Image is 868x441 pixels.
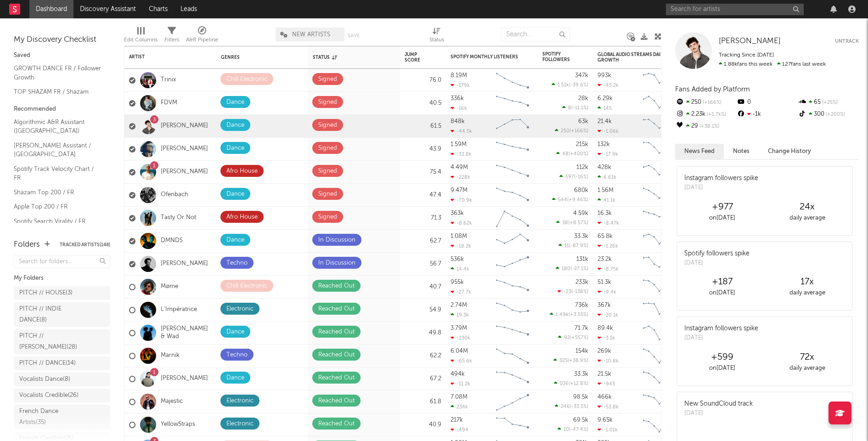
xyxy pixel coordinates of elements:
div: 428k [597,164,611,170]
div: Signed [318,189,337,200]
div: Genres [221,55,281,60]
div: 33.3k [574,233,588,239]
div: on [DATE] [680,363,765,374]
div: 28k [578,96,588,102]
input: Search... [501,28,570,41]
div: +977 [680,202,765,213]
svg: Chart title [639,322,680,345]
a: PITCH // [PERSON_NAME](28) [14,329,110,354]
div: 3.79M [451,325,467,331]
div: 33.3k [574,371,588,377]
div: 54.9 [405,305,441,316]
div: Folders [14,239,40,250]
div: on [DATE] [680,213,765,224]
span: +38.1 % [698,124,719,129]
div: 6.61k [597,174,616,180]
div: PITCH // [PERSON_NAME] ( 28 ) [19,331,84,353]
span: +166 % [571,129,587,134]
svg: Chart title [492,207,533,230]
span: +8.57 % [569,220,587,226]
svg: Chart title [492,390,533,413]
div: Dance [226,120,244,131]
svg: Chart title [639,138,680,161]
div: 536k [451,256,464,262]
span: -27.1 % [572,266,587,271]
span: -11.1 % [573,106,587,111]
div: Instagram followers spike [684,324,758,334]
span: 11 [564,243,569,249]
span: 1.88k fans this week [719,62,772,67]
div: Vocalists Dance ( 8 ) [19,374,70,385]
div: 1.08M [451,233,467,239]
div: -70.9k [451,197,472,203]
a: [PERSON_NAME] Assistant / [GEOGRAPHIC_DATA] [14,141,101,159]
div: -8.47k [597,220,619,226]
div: ( ) [562,105,588,111]
svg: Chart title [639,367,680,390]
svg: Chart title [639,230,680,253]
svg: Chart title [639,276,680,299]
span: -23 [564,289,571,294]
div: 16.3k [597,210,612,216]
div: 132k [597,141,610,147]
div: 300 [798,108,859,120]
svg: Chart title [639,69,680,92]
span: +9.46 % [569,198,587,203]
div: 494k [451,371,465,377]
div: 17 x [765,277,850,288]
a: Tasty Or Not [161,214,196,222]
div: Dance [226,373,244,384]
div: ( ) [552,197,588,203]
svg: Chart title [639,92,680,115]
div: Filters [164,23,179,50]
svg: Chart title [492,161,533,184]
div: 2.74M [451,302,467,308]
div: ( ) [558,243,588,249]
div: Techno [226,258,248,269]
div: 4.49M [451,164,468,170]
div: 466k [597,394,612,400]
div: 65 [798,96,859,108]
svg: Chart title [639,253,680,276]
div: Reached Out [318,396,355,407]
div: ( ) [556,266,588,271]
div: Dance [226,327,244,338]
svg: Chart title [492,345,533,367]
div: 65.8k [597,233,613,239]
div: -11.2k [451,381,470,387]
div: 993k [597,73,611,79]
a: [PERSON_NAME] [161,122,208,130]
svg: Chart title [492,115,533,138]
svg: Chart title [639,299,680,322]
div: Afro House [226,166,258,177]
div: A&R Pipeline [186,34,218,45]
div: Dance [226,143,244,154]
a: Marnik [161,352,180,360]
svg: Chart title [639,184,680,207]
div: 0 [736,96,797,108]
span: 92 [564,335,570,340]
a: FDVM [161,99,177,107]
div: 29 [675,120,736,132]
div: ( ) [558,334,588,340]
span: +12.8 % [570,381,587,386]
span: +200 % [824,112,845,117]
svg: Chart title [492,276,533,299]
div: -8.62k [451,220,472,226]
a: Algorithmic A&R Assistant ([GEOGRAPHIC_DATA]) [14,117,101,136]
div: ( ) [550,311,588,317]
div: -27.7k [451,289,471,295]
svg: Chart title [639,115,680,138]
div: ( ) [555,128,588,134]
div: Filters [164,34,179,45]
div: -1.06k [597,128,619,134]
svg: Chart title [492,92,533,115]
div: Saved [14,50,110,61]
div: Electronic [226,396,254,407]
a: YellowStraps [161,421,195,429]
div: 76.0 [405,75,441,86]
a: Møme [161,283,178,291]
div: 736k [575,302,588,308]
svg: Chart title [639,390,680,413]
div: [DATE] [684,183,758,192]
